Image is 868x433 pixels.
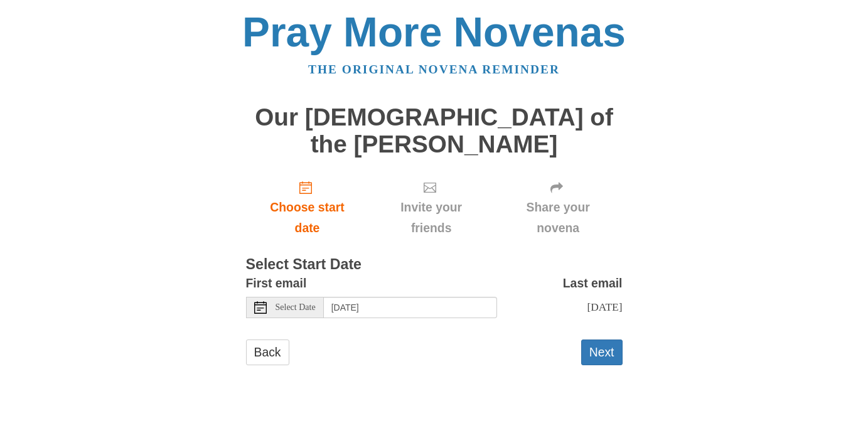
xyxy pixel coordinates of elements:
h3: Select Start Date [246,257,623,273]
div: Click "Next" to confirm your start date first. [368,170,493,245]
button: Next [581,339,623,365]
label: Last email [563,273,623,294]
span: [DATE] [587,301,622,313]
a: Choose start date [246,170,369,245]
label: First email [246,273,307,294]
a: The original novena reminder [308,63,560,76]
span: Invite your friends [381,197,481,238]
a: Pray More Novenas [242,9,626,55]
h1: Our [DEMOGRAPHIC_DATA] of the [PERSON_NAME] [246,104,623,158]
div: Click "Next" to confirm your start date first. [494,170,623,245]
span: Choose start date [259,197,356,238]
span: Select Date [276,303,316,312]
a: Back [246,339,289,365]
span: Share your novena [506,197,610,238]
